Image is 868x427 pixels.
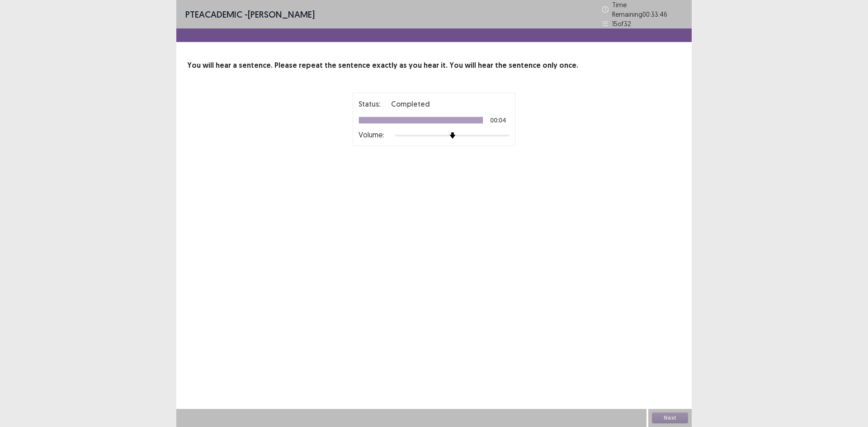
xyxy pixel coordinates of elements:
[612,19,631,28] p: 15 of 32
[359,129,384,140] p: Volume:
[359,99,380,109] p: Status:
[490,117,506,123] p: 00:04
[185,8,315,21] p: - [PERSON_NAME]
[449,132,456,139] img: arrow-thumb
[187,60,681,71] p: You will hear a sentence. Please repeat the sentence exactly as you hear it. You will hear the se...
[391,99,430,109] p: Completed
[185,9,242,20] span: PTE academic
